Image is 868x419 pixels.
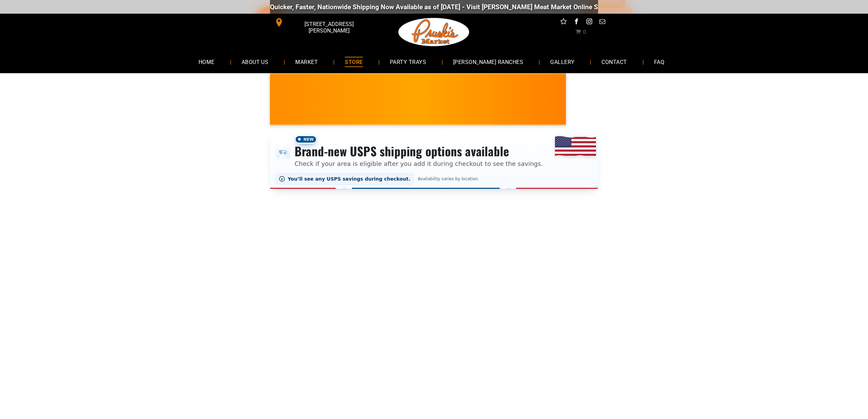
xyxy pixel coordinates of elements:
[285,53,328,71] a: MARKET
[270,3,684,11] div: Quicker, Faster, Nationwide Shipping Now Available as of [DATE] - Visit [PERSON_NAME] Meat Market...
[417,176,480,181] span: Availability varies by location.
[288,176,410,182] span: You’ll see any USPS savings during checkout.
[585,17,594,28] a: instagram
[598,17,607,28] a: email
[335,53,373,71] a: STORE
[188,53,225,71] a: HOME
[231,53,279,71] a: ABOUT US
[295,144,543,159] h3: Brand-new USPS shipping options available
[540,53,585,71] a: GALLERY
[572,17,581,28] a: facebook
[270,131,598,189] div: Shipping options announcement
[583,29,586,35] span: 0
[443,53,533,71] a: [PERSON_NAME] RANCHES
[285,17,373,37] span: [STREET_ADDRESS][PERSON_NAME]
[295,135,317,144] span: New
[644,53,675,71] a: FAQ
[270,17,375,28] a: [STREET_ADDRESS][PERSON_NAME]
[295,159,543,168] p: Check if your area is eligible after you add it during checkout to see the savings.
[559,17,568,28] a: Social network
[397,14,471,51] img: Pruski-s+Market+HQ+Logo2-1920w.png
[591,53,637,71] a: CONTACT
[380,53,436,71] a: PARTY TRAYS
